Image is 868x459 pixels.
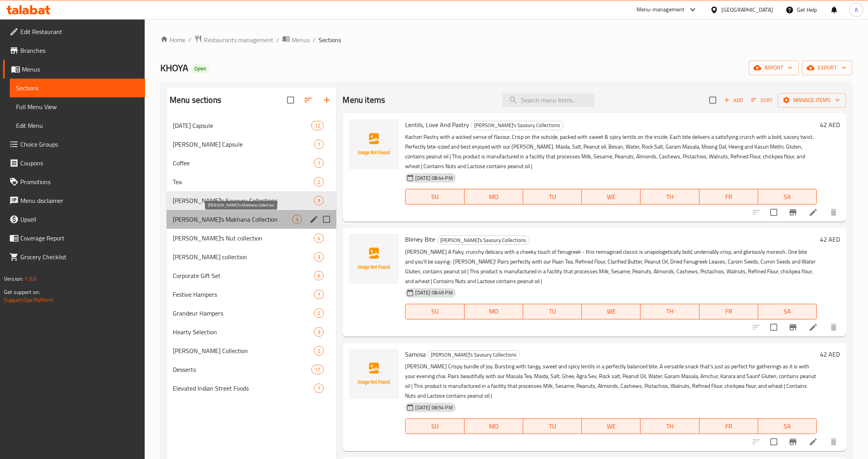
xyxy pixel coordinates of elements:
[437,235,529,245] div: KHOYA's Savoury Collections
[758,304,817,319] button: SA
[314,178,323,186] span: 2
[173,346,314,355] span: [PERSON_NAME] Collection
[314,346,324,355] div: items
[313,35,316,45] li: /
[808,63,846,73] span: export
[314,235,323,242] span: 4
[314,328,323,336] span: 3
[173,271,314,280] span: Corporate Gift Set
[405,189,464,204] button: SU
[3,60,145,79] a: Menus
[699,304,758,319] button: FR
[20,252,139,262] span: Grocery Checklist
[405,304,464,319] button: SU
[173,158,314,168] div: Coffee
[526,306,579,317] span: TU
[820,234,840,245] h6: 42 AED
[4,287,40,297] span: Get support on:
[167,154,336,172] div: Coffee1
[427,350,520,360] div: KHOYA's Savoury Collections
[644,306,696,317] span: TH
[751,96,773,105] span: Sort
[299,91,317,109] span: Sort sections
[755,63,793,73] span: import
[705,92,721,108] span: Select section
[464,418,523,434] button: MO
[10,79,145,97] a: Sections
[191,65,209,72] span: Open
[409,191,461,203] span: SU
[784,203,802,222] button: Branch-specific-item
[526,421,579,432] span: TU
[644,191,696,203] span: TH
[173,290,314,299] div: Festive Hampers
[3,247,145,266] a: Grocery Checklist
[703,191,755,203] span: FR
[173,177,314,186] span: Tea
[3,22,145,41] a: Edit Restaurant
[585,191,637,203] span: WE
[292,215,302,224] div: items
[194,35,273,45] a: Restaurants management
[409,421,461,432] span: SU
[582,418,640,434] button: WE
[314,385,323,392] span: 7
[412,289,456,296] span: [DATE] 08:49 PM
[173,308,314,318] div: Grandeur Hampers
[766,204,782,221] span: Select to update
[173,140,314,149] span: [PERSON_NAME] Capsule
[723,96,744,105] span: Add
[349,119,399,169] img: Lentils, Love And Pastry
[173,215,292,224] span: [PERSON_NAME]'s Makhana Collection
[173,327,314,337] div: Hearty Selection
[746,94,778,106] span: Sort items
[855,5,858,14] span: A
[761,421,814,432] span: SA
[16,83,139,93] span: Sections
[314,347,323,355] span: 2
[314,272,323,280] span: 6
[314,252,324,262] div: items
[778,93,846,108] button: Manage items
[314,308,324,318] div: items
[412,174,456,182] span: [DATE] 08:44 PM
[312,122,323,129] span: 12
[314,327,324,337] div: items
[585,306,637,317] span: WE
[809,208,818,217] a: Edit menu item
[749,94,775,106] button: Sort
[464,304,523,319] button: MO
[282,92,299,108] span: Select all sections
[314,233,324,243] div: items
[170,94,221,106] h2: Menu sections
[471,121,563,130] div: KHOYA's Savoury Collections
[464,189,523,204] button: MO
[276,35,279,45] li: /
[20,215,139,224] span: Upsell
[314,177,324,186] div: items
[761,191,814,203] span: SA
[4,274,23,284] span: Version:
[3,229,145,247] a: Coverage Report
[173,384,314,393] span: Elevated Indian Street Foods
[820,349,840,360] h6: 42 AED
[167,247,336,266] div: [PERSON_NAME] collection3
[188,35,191,45] li: /
[173,140,314,149] div: Karwa Chauth Capsule
[405,348,426,360] span: Samosa
[784,318,802,337] button: Branch-specific-item
[167,229,336,247] div: [PERSON_NAME]'s Nut collection4
[173,121,311,130] div: Diwali Capsule
[20,196,139,205] span: Menu disclaimer
[319,35,341,45] span: Sections
[409,306,461,317] span: SU
[523,418,582,434] button: TU
[3,135,145,154] a: Choice Groups
[160,59,188,77] span: KHOYA
[173,121,311,130] span: [DATE] Capsule
[167,191,336,210] div: [PERSON_NAME]'s Savoury Collections9
[167,210,336,229] div: [PERSON_NAME]'s Makhana Collection3edit
[20,27,139,36] span: Edit Restaurant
